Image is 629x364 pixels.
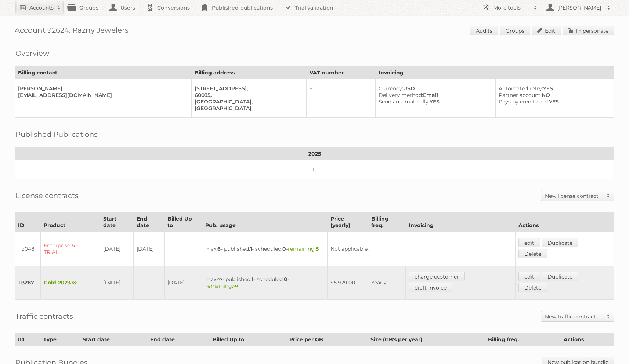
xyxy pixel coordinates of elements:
span: Pays by credit card: [499,98,549,105]
strong: 6 [217,245,221,252]
h2: Overview [15,48,49,59]
th: Billed Up to [210,333,286,346]
h2: New traffic contract [545,313,603,320]
div: 60035, [195,92,300,98]
td: [DATE] [100,232,134,266]
th: ID [15,333,40,346]
th: Billing address [191,66,306,79]
h2: [PERSON_NAME] [556,4,603,11]
strong: 1 [250,245,252,252]
th: Price (yearly) [327,212,368,232]
td: max: - published: - scheduled: - [202,266,327,300]
td: [DATE] [134,232,165,266]
strong: ∞ [217,276,222,283]
span: remaining: [205,283,238,289]
td: Not applicable. [327,232,516,266]
h2: Published Publications [15,129,98,140]
td: max: - published: - scheduled: - [202,232,327,266]
strong: 0 [282,245,286,252]
td: Enterprise 6 - TRIAL [41,232,100,266]
h2: More tools [493,4,530,11]
th: Invoicing [406,212,516,232]
th: Product [41,212,100,232]
a: Delete [518,283,547,292]
th: Billed Up to [165,212,202,232]
div: YES [499,98,608,105]
th: Invoicing [375,66,614,79]
h2: Traffic contracts [15,311,73,322]
div: YES [379,98,489,105]
td: 113048 [15,232,41,266]
strong: 5 [316,245,319,252]
th: Size (GB's per year) [367,333,485,346]
a: New license contract [541,190,614,201]
th: 2025 [15,148,614,160]
a: edit [518,272,540,281]
h2: Accounts [29,4,54,11]
a: draft invoice [409,283,452,292]
th: Price per GB [286,333,368,346]
div: [EMAIL_ADDRESS][DOMAIN_NAME] [18,92,185,98]
a: edit [518,238,540,247]
a: Delete [518,249,547,258]
strong: 1 [252,276,253,283]
a: Edit [532,26,561,35]
span: Delivery method: [379,92,423,98]
span: Toggle [603,190,614,201]
div: NO [499,92,608,98]
a: Duplicate [542,238,578,247]
th: Start date [100,212,134,232]
th: Actions [516,212,614,232]
span: Send automatically: [379,98,430,105]
th: VAT number [306,66,375,79]
div: [GEOGRAPHIC_DATA] [195,105,300,112]
th: Type [40,333,79,346]
td: Gold-2023 ∞ [41,266,100,300]
span: Automated retry: [499,85,543,92]
th: ID [15,212,41,232]
span: Currency: [379,85,403,92]
h2: New license contract [545,192,603,200]
a: Duplicate [542,272,578,281]
span: Partner account: [499,92,542,98]
td: 113287 [15,266,41,300]
div: Email [379,92,489,98]
div: USD [379,85,489,92]
a: charge customer [409,272,465,281]
th: Billing contact [15,66,192,79]
th: Pub. usage [202,212,327,232]
td: [DATE] [165,266,202,300]
th: End date [147,333,210,346]
td: – [306,79,375,118]
th: End date [134,212,165,232]
a: Groups [500,26,530,35]
h1: Account 92624: Razny Jewelers [15,26,614,37]
h2: License contracts [15,190,79,201]
div: [STREET_ADDRESS], [195,85,300,92]
th: Billing freq. [368,212,406,232]
a: Impersonate [563,26,614,35]
th: Actions [561,333,614,346]
span: remaining: [288,245,319,252]
th: Start date [80,333,147,346]
div: [GEOGRAPHIC_DATA], [195,98,300,105]
td: 1 [15,160,614,179]
strong: 0 [284,276,288,283]
div: YES [499,85,608,92]
span: Toggle [603,311,614,321]
td: $5.929,00 [327,266,368,300]
strong: ∞ [233,283,238,289]
th: Billing freq. [485,333,561,346]
a: Audits [470,26,498,35]
div: [PERSON_NAME] [18,85,185,92]
td: Yearly [368,266,406,300]
td: [DATE] [100,266,134,300]
a: New traffic contract [541,311,614,321]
